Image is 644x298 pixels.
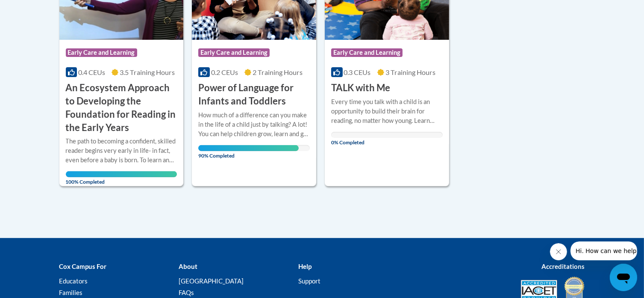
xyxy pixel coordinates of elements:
div: Your progress [198,145,299,151]
iframe: Close message [550,243,567,260]
span: 3.5 Training Hours [120,68,175,76]
a: FAQs [179,289,194,296]
iframe: Message from company [570,241,637,260]
span: Early Care and Learning [66,48,137,57]
h3: TALK with Me [331,81,390,95]
b: Accreditations [542,262,585,270]
div: Every time you talk with a child is an opportunity to build their brain for reading, no matter ho... [331,97,443,125]
span: 90% Completed [198,145,299,159]
iframe: Button to launch messaging window [610,264,637,291]
a: Support [298,277,321,285]
span: 3 Training Hours [385,68,435,76]
a: [GEOGRAPHIC_DATA] [179,277,244,285]
span: Early Care and Learning [331,48,403,57]
b: Help [298,262,312,270]
div: The path to becoming a confident, skilled reader begins very early in life- in fact, even before ... [66,137,177,165]
b: About [179,262,197,270]
span: 100% Completed [66,171,177,185]
a: Families [59,289,83,296]
div: Your progress [66,171,177,177]
h3: An Ecosystem Approach to Developing the Foundation for Reading in the Early Years [66,81,177,134]
span: Hi. How can we help? [5,6,69,13]
span: 0.4 CEUs [78,68,105,76]
h3: Power of Language for Infants and Toddlers [198,81,310,108]
span: 2 Training Hours [253,68,303,76]
span: Early Care and Learning [198,48,270,57]
b: Cox Campus For [59,262,107,270]
a: Educators [59,277,88,285]
span: 0.3 CEUs [344,68,371,76]
span: 0.2 CEUs [211,68,238,76]
div: How much of a difference can you make in the life of a child just by talking? A lot! You can help... [198,110,310,139]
